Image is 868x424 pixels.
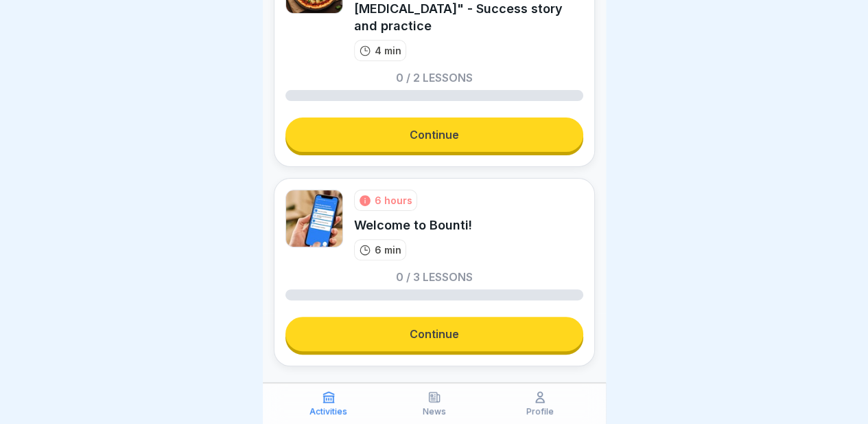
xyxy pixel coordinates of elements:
font: Profile [526,406,554,416]
font: 0 / 2 lessons [396,71,473,85]
a: Continue [285,118,583,152]
font: 4 min [375,45,401,56]
img: xgfduithoxxyhirrlmyo7nin.png [285,190,343,247]
a: Continue [285,317,583,351]
font: 6 min [375,244,401,256]
font: Continue [410,128,459,142]
font: Welcome to Bounti! [354,218,472,232]
font: 6 hours [375,194,412,206]
font: Activities [309,406,347,416]
font: News [423,406,446,416]
font: Continue [410,327,459,341]
font: 0 / 3 lessons [396,270,473,284]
